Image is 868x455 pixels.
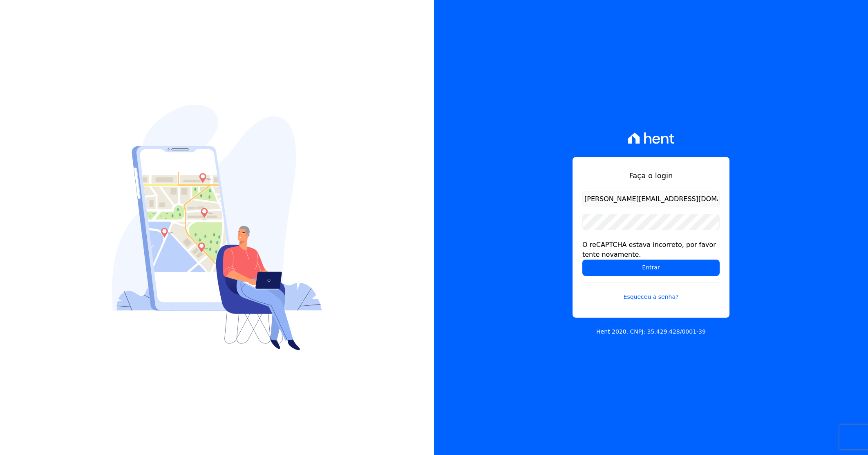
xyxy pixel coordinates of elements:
input: Email [582,191,720,207]
h1: Faça o login [582,170,720,181]
input: Entrar [582,260,720,276]
div: O reCAPTCHA estava incorreto, por favor tente novamente. [582,240,720,260]
img: Login [112,105,322,350]
p: Hent 2020. CNPJ: 35.429.428/0001-39 [596,327,706,336]
a: Esqueceu a senha? [582,282,720,301]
